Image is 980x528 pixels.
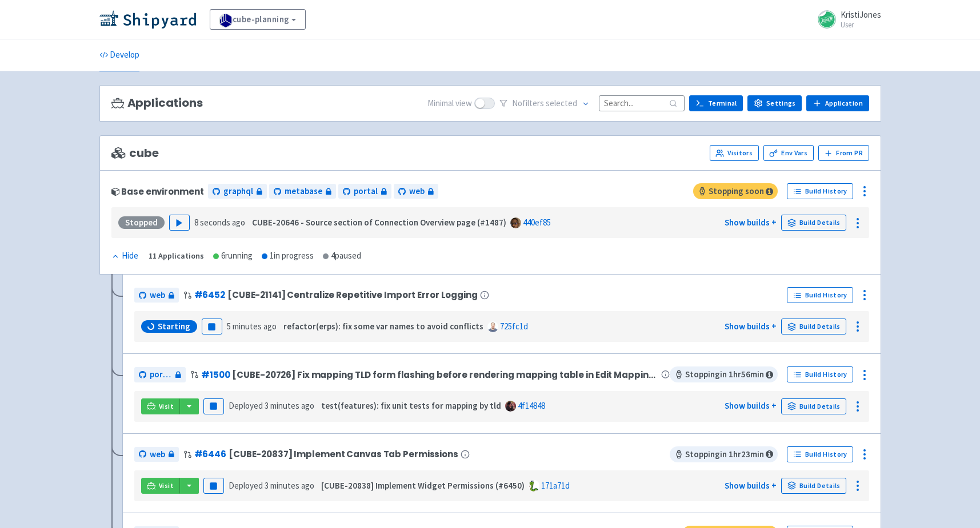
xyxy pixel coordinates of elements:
a: Build History [787,366,853,382]
a: 725fc1d [500,321,528,332]
a: Build Details [781,478,846,494]
span: cube [111,147,159,160]
a: Application [806,95,869,111]
div: Stopped [118,216,165,229]
a: Settings [747,95,802,111]
a: Terminal [689,95,743,111]
span: portal [150,368,173,381]
span: metabase [285,185,322,198]
button: Pause [203,398,224,414]
span: Minimal view [427,97,472,110]
a: Env Vars [763,145,814,161]
span: [CUBE-20726] Fix mapping TLD form flashing before rendering mapping table in Edit Mapping mode [232,370,659,380]
a: web [134,288,179,303]
a: Build History [787,287,853,303]
span: Stopping in 1 hr 56 min [670,366,778,382]
button: From PR [818,145,869,161]
strong: refactor(erps): fix some var names to avoid conflicts [283,321,483,332]
span: [CUBE-20837] Implement Canvas Tab Permissions [229,449,458,459]
div: Hide [111,249,138,263]
span: Visit [159,481,174,490]
small: User [841,21,881,29]
span: Visit [159,402,174,411]
div: 6 running [213,249,253,263]
h3: Applications [111,96,203,110]
a: Build History [787,183,853,199]
span: [CUBE-21141] Centralize Repetitive Import Error Logging [227,290,478,300]
a: web [134,447,179,462]
div: 11 Applications [149,249,204,263]
a: Develop [99,39,139,71]
img: Shipyard logo [99,10,196,29]
a: #6452 [194,289,225,301]
strong: CUBE-20646 - Source section of Connection Overview page (#1487) [252,217,506,228]
a: web [394,184,438,199]
span: portal [354,185,378,198]
a: 171a71d [541,480,570,491]
a: Build History [787,446,853,462]
a: Build Details [781,319,846,334]
a: portal [338,184,391,199]
strong: [CUBE-20838] Implement Widget Permissions (#6450) [321,480,525,491]
button: Play [169,215,190,231]
a: #6446 [194,448,226,460]
a: graphql [208,184,267,199]
span: Starting [158,321,190,332]
div: 4 paused [323,249,361,263]
button: Pause [203,478,224,494]
time: 3 minutes ago [265,480,314,491]
span: graphql [223,185,253,198]
div: Base environment [111,187,204,196]
span: web [150,448,165,461]
a: 440ef85 [523,217,551,228]
a: Build Details [781,215,846,231]
a: Visit [141,478,180,494]
a: Show builds + [725,217,777,228]
input: Search... [599,95,685,111]
time: 8 seconds ago [194,217,245,228]
a: Show builds + [725,400,777,411]
a: cube-planning [210,9,306,30]
strong: test(features): fix unit tests for mapping by tld [321,400,501,411]
a: KristiJones User [811,10,881,29]
time: 3 minutes ago [265,400,314,411]
span: Stopping in 1 hr 23 min [670,446,778,462]
div: 1 in progress [262,249,314,263]
span: selected [546,98,577,108]
a: Show builds + [725,480,777,491]
time: 5 minutes ago [227,321,277,332]
a: Visit [141,398,180,414]
a: 4f14848 [518,400,545,411]
a: portal [134,367,186,382]
button: Pause [202,319,222,334]
a: Show builds + [725,321,777,332]
span: Deployed [229,480,314,491]
span: Stopping soon [693,183,778,199]
span: web [409,185,425,198]
span: web [150,289,165,302]
span: KristiJones [841,9,881,20]
span: No filter s [512,97,577,110]
a: Build Details [781,398,846,414]
a: metabase [269,184,336,199]
a: Visitors [710,145,759,161]
a: #1500 [201,369,230,381]
button: Hide [111,249,139,263]
span: Deployed [229,400,314,411]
